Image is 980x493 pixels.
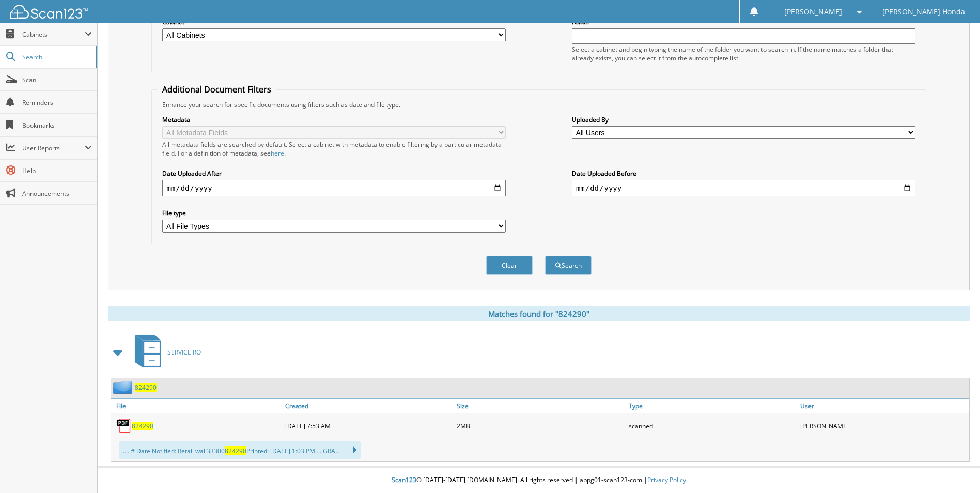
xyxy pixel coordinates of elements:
img: PDF.png [116,418,132,434]
span: Bookmarks [22,121,92,130]
div: [DATE] 7:53 AM [283,415,454,436]
div: Select a cabinet and begin typing the name of the folder you want to search in. If the name match... [572,45,915,63]
a: Size [454,399,626,413]
legend: Additional Document Filters [157,84,276,95]
iframe: Chat Widget [928,443,980,493]
div: scanned [626,415,798,436]
a: 824290 [132,422,153,430]
span: Reminders [22,98,92,107]
img: folder2.png [113,381,135,394]
a: File [111,399,283,413]
button: Search [545,256,592,275]
span: SERVICE RO [167,348,201,357]
span: Cabinets [22,30,85,39]
div: Enhance your search for specific documents using filters such as date and file type. [157,100,920,109]
span: Announcements [22,189,92,198]
span: Help [22,166,92,175]
label: Uploaded By [572,115,915,124]
div: [PERSON_NAME] [798,415,969,436]
a: Type [626,399,798,413]
img: scan123-logo-white.svg [10,5,88,19]
span: [PERSON_NAME] [784,9,842,15]
span: 824290 [225,446,246,455]
span: Scan [22,75,92,84]
div: Matches found for "824290" [108,306,970,321]
a: 824290 [135,383,157,392]
div: © [DATE]-[DATE] [DOMAIN_NAME]. All rights reserved | appg01-scan123-com | [98,468,980,493]
a: Privacy Policy [647,475,686,484]
a: Created [283,399,454,413]
a: SERVICE RO [129,332,201,373]
span: User Reports [22,144,85,152]
button: Clear [486,256,533,275]
span: Scan123 [392,475,416,484]
input: start [162,180,506,196]
label: File type [162,209,506,218]
input: end [572,180,915,196]
label: Metadata [162,115,506,124]
label: Date Uploaded After [162,169,506,178]
a: User [798,399,969,413]
label: Date Uploaded Before [572,169,915,178]
div: All metadata fields are searched by default. Select a cabinet with metadata to enable filtering b... [162,140,506,158]
a: here [271,149,284,158]
span: Search [22,53,90,61]
span: [PERSON_NAME] Honda [882,9,965,15]
div: .... # Date Notified: Retail wal 33300 Printed: [DATE] 1:03 PM ... GRA... [119,441,361,459]
div: 2MB [454,415,626,436]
